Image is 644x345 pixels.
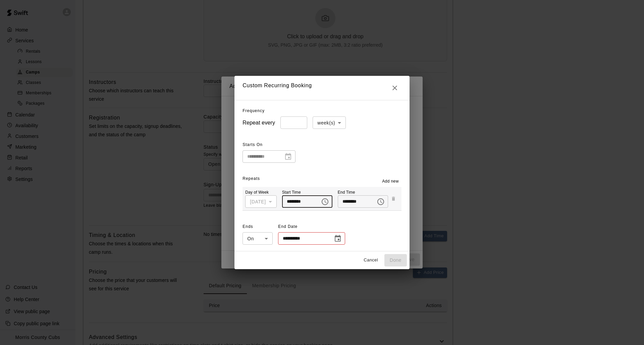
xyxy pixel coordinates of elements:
[360,255,382,265] button: Cancel
[331,232,344,245] button: Choose date
[318,195,332,208] button: Choose time, selected time is 5:30 PM
[388,81,401,95] button: Close
[243,118,275,128] h6: Repeat every
[313,116,346,129] div: week(s)
[374,195,387,208] button: Choose time, selected time is 6:30 PM
[338,190,388,195] p: End Time
[243,108,265,113] span: Frequency
[282,190,332,195] p: Start Time
[379,176,401,187] button: Add new
[245,195,276,208] div: [DATE]
[243,176,260,181] span: Repeats
[243,232,273,245] div: On
[245,190,276,195] p: Day of Week
[234,76,409,100] h2: Custom Recurring Booking
[243,140,296,150] span: Starts On
[243,221,273,232] span: Ends
[278,221,345,232] span: End Date
[382,178,399,185] span: Add new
